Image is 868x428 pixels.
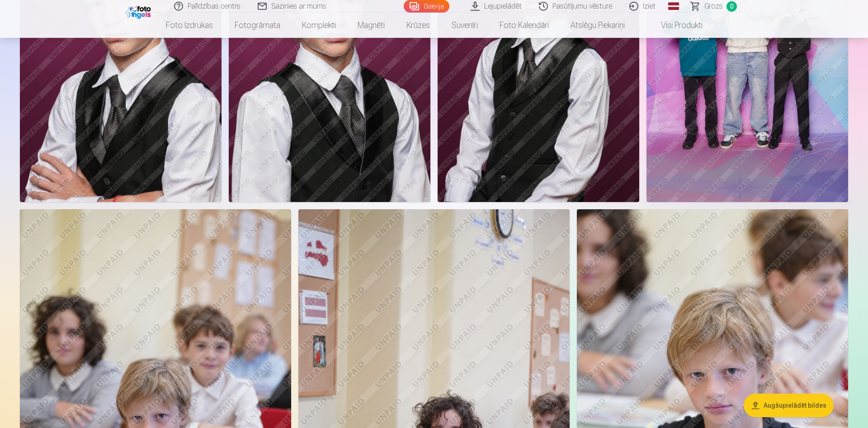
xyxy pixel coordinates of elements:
button: Augšupielādēt bildes [744,394,834,417]
a: Krūzes [396,13,441,38]
a: Foto izdrukas [155,13,224,38]
a: Atslēgu piekariņi [560,13,636,38]
a: Foto kalendāri [489,13,560,38]
a: Fotogrāmata [224,13,291,38]
a: Komplekti [291,13,347,38]
img: /fa1 [126,4,153,19]
a: Magnēti [347,13,396,38]
a: Suvenīri [441,13,489,38]
span: 0 [726,1,737,12]
span: Grozs [704,1,723,12]
a: Visi produkti [636,13,713,38]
